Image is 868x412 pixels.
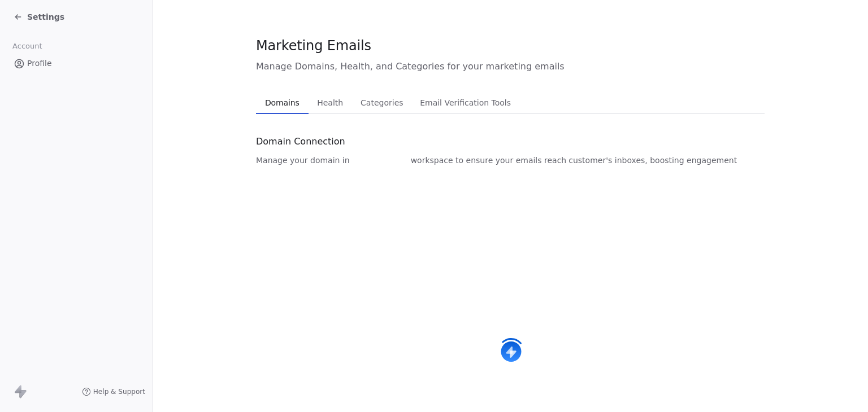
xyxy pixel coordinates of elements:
[82,387,145,396] a: Help & Support
[27,58,52,69] span: Profile
[256,37,371,54] span: Marketing Emails
[568,155,737,166] span: customer's inboxes, boosting engagement
[27,11,64,23] span: Settings
[93,387,145,396] span: Help & Support
[356,95,407,111] span: Categories
[9,54,143,73] a: Profile
[7,38,47,55] span: Account
[256,135,345,148] span: Domain Connection
[256,155,350,166] span: Manage your domain in
[261,95,304,111] span: Domains
[256,60,765,73] span: Manage Domains, Health, and Categories for your marketing emails
[313,95,348,111] span: Health
[415,95,515,111] span: Email Verification Tools
[14,11,64,23] a: Settings
[411,155,567,166] span: workspace to ensure your emails reach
